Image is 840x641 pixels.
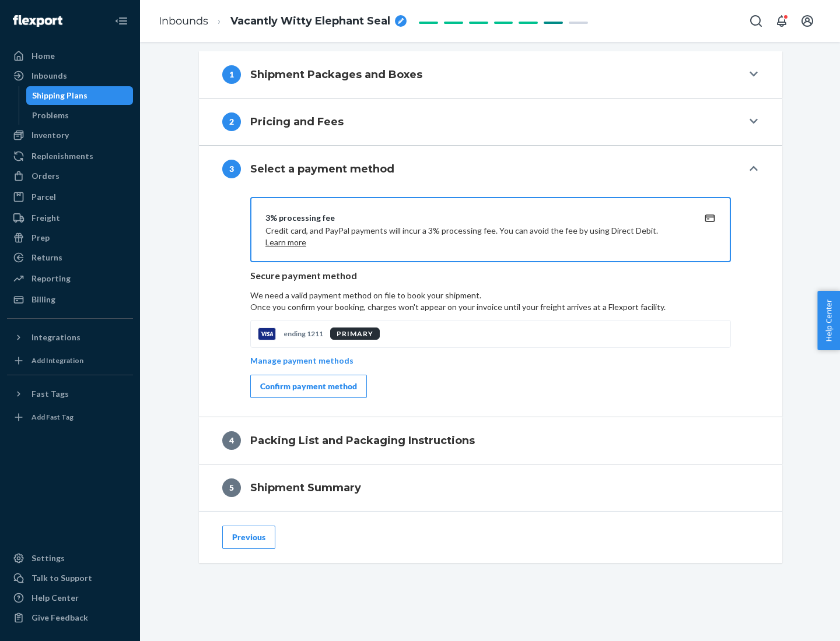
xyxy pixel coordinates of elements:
div: 1 [222,65,241,84]
h4: Shipment Packages and Boxes [250,67,422,82]
p: Manage payment methods [250,355,353,367]
a: Orders [7,167,133,185]
div: Home [32,50,55,62]
button: Confirm payment method [250,375,367,398]
button: Open notifications [770,9,793,33]
button: Help Center [817,291,840,350]
a: Inbounds [7,66,133,85]
a: Problems [26,106,134,125]
a: Inbounds [159,15,208,27]
button: Previous [222,526,275,549]
button: Fast Tags [7,385,133,403]
button: Open Search Box [744,9,768,33]
p: ending 1211 [283,329,323,339]
a: Reporting [7,269,133,288]
a: Home [7,47,133,65]
div: Freight [32,212,60,224]
a: Parcel [7,188,133,206]
div: 5 [222,478,241,497]
div: 4 [222,431,241,450]
a: Help Center [7,589,133,607]
div: Replenishments [32,150,93,162]
span: Vacantly Witty Elephant Seal [230,14,390,29]
a: Talk to Support [7,569,133,587]
p: We need a valid payment method on file to book your shipment. [250,290,731,313]
a: Add Integration [7,351,133,370]
div: 3 [222,160,241,178]
div: Billing [32,294,55,305]
div: Confirm payment method [260,381,357,392]
div: PRIMARY [330,327,380,340]
a: Prep [7,228,133,247]
h4: Select a payment method [250,161,394,177]
a: Inventory [7,126,133,145]
div: Inbounds [32,70,67,82]
div: Shipping Plans [32,90,87,101]
div: Add Integration [32,355,83,365]
h4: Packing List and Packaging Instructions [250,433,475,448]
button: Open account menu [796,9,819,33]
div: Settings [32,552,65,564]
div: Fast Tags [32,388,69,400]
img: Flexport logo [13,15,62,27]
button: Give Feedback [7,608,133,627]
button: 5Shipment Summary [199,464,782,511]
button: Integrations [7,328,133,347]
div: Add Fast Tag [32,412,73,422]
div: Inventory [32,129,69,141]
div: Reporting [32,273,71,284]
button: Learn more [265,237,306,248]
a: Settings [7,549,133,568]
p: Once you confirm your booking, charges won't appear on your invoice until your freight arrives at... [250,301,731,313]
div: Integrations [32,332,80,343]
p: Credit card, and PayPal payments will incur a 3% processing fee. You can avoid the fee by using D... [265,225,688,248]
div: Give Feedback [32,612,88,624]
div: 3% processing fee [265,212,688,224]
a: Shipping Plans [26,86,134,105]
button: Close Navigation [110,9,133,33]
p: Secure payment method [250,269,731,283]
div: Help Center [32,592,79,604]
ol: breadcrumbs [149,4,416,38]
h4: Shipment Summary [250,480,361,495]
h4: Pricing and Fees [250,114,344,129]
div: 2 [222,112,241,131]
button: 3Select a payment method [199,146,782,192]
button: 2Pricing and Fees [199,98,782,145]
div: Problems [32,110,69,121]
div: Returns [32,252,62,263]
button: 4Packing List and Packaging Instructions [199,417,782,464]
div: Parcel [32,191,56,203]
a: Add Fast Tag [7,408,133,427]
div: Prep [32,232,50,244]
button: 1Shipment Packages and Boxes [199,51,782,98]
a: Billing [7,290,133,309]
div: Talk to Support [32,572,92,584]
a: Freight [7,209,133,227]
a: Returns [7,248,133,267]
a: Replenishments [7,147,133,165]
div: Orders [32,170,60,182]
